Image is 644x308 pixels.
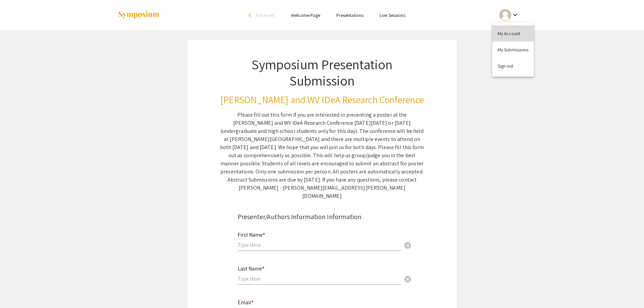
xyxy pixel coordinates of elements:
button: Expand account dropdown [492,7,526,23]
button: Clear [401,238,414,252]
span: cancel [404,241,412,250]
h1: Symposium Presentation Submission [220,56,424,89]
span: Exit Event [256,12,275,18]
mat-icon: Expand account dropdown [511,11,519,19]
h3: [PERSON_NAME] and WV IDeA Research Conference [220,94,424,105]
mat-label: Email [238,299,254,306]
img: Symposium by ForagerOne [118,10,160,20]
span: cancel [404,275,412,283]
a: Presentations [336,12,363,18]
mat-label: First Name [238,231,265,238]
div: Presenter/Authors Information Information [238,212,407,222]
iframe: Chat [5,278,29,303]
div: Please fill out this form if you are interested in presenting a poster at the [PERSON_NAME] and W... [220,111,424,200]
mat-label: Last Name [238,265,264,272]
input: Type Here [238,241,401,248]
button: Clear [401,272,414,285]
input: Type Here [238,275,401,282]
a: Live Sessions [380,12,405,18]
div: arrow_back_ios [249,13,253,17]
a: Welcome Page [291,12,320,18]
